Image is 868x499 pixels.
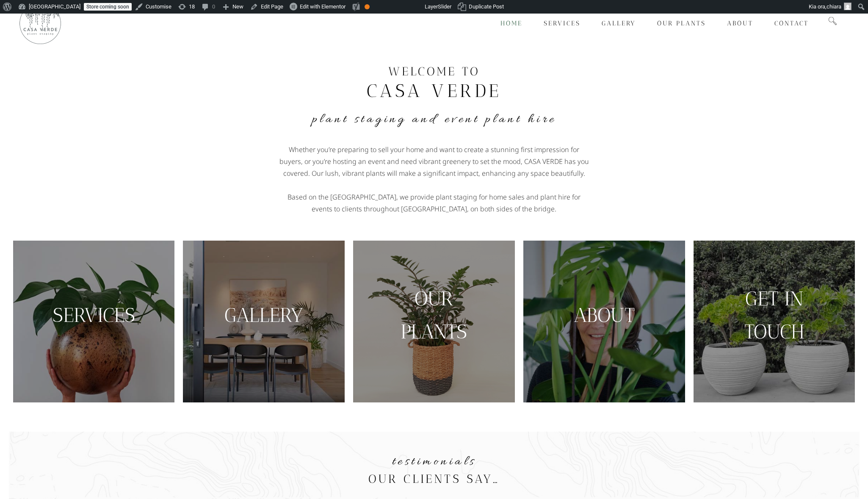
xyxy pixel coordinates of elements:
[300,3,346,10] span: Edit with Elementor
[84,3,132,11] a: Store coming soon
[574,303,635,327] a: ABOUT
[415,287,453,310] a: OUR
[500,19,522,27] span: Home
[727,19,753,27] span: About
[401,320,467,344] a: PLANTS
[657,19,706,27] span: Our Plants
[827,3,841,10] span: chiara
[299,471,569,487] h3: our clients say…
[197,80,671,102] h2: CASA VERDE
[745,287,804,310] a: GET IN
[299,453,569,471] h4: testimonials
[377,2,425,12] img: Views over 48 hours. Click for more Jetpack Stats.
[744,320,804,344] a: TOUCH
[365,4,370,9] div: OK
[197,111,671,128] h4: Plant Staging and Event Plant Hire
[277,144,591,179] p: Whether you’re preparing to sell your home and want to create a stunning first impression for buy...
[602,19,636,27] span: Gallery
[197,64,671,80] h3: WELCOME TO
[774,19,809,27] span: Contact
[224,303,303,327] a: GALLERY
[544,19,581,27] span: Services
[277,191,591,215] p: Based on the [GEOGRAPHIC_DATA], we provide plant staging for home sales and plant hire for events...
[53,303,135,327] a: SERVICES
